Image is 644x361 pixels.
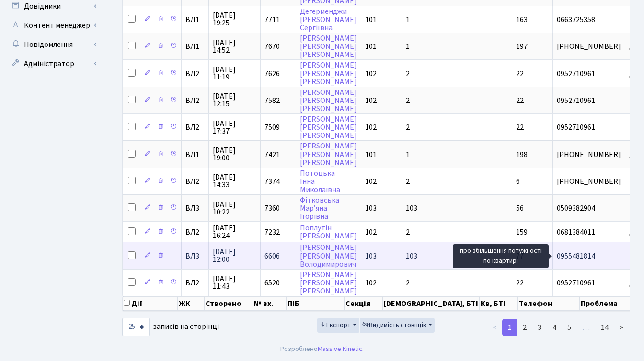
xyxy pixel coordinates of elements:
[516,14,528,25] span: 163
[300,87,357,114] a: [PERSON_NAME][PERSON_NAME][PERSON_NAME]
[532,319,547,336] a: 3
[365,122,377,133] span: 102
[318,344,362,354] a: Massive Kinetic
[300,6,357,33] a: Дегерменджи[PERSON_NAME]Сергіївна
[300,141,357,168] a: [PERSON_NAME][PERSON_NAME][PERSON_NAME]
[518,296,580,311] th: Телефон
[516,278,524,288] span: 22
[213,147,256,162] span: [DATE] 19:00
[406,14,410,25] span: 1
[264,149,280,160] span: 7421
[253,296,287,311] th: № вх.
[264,68,280,79] span: 7626
[264,251,280,261] span: 6606
[300,270,357,296] a: [PERSON_NAME][PERSON_NAME][PERSON_NAME]
[557,97,621,104] span: 0952710961
[300,243,357,270] a: [PERSON_NAME][PERSON_NAME]Володимирович
[383,296,480,311] th: [DEMOGRAPHIC_DATA], БТІ
[406,251,417,261] span: 103
[557,43,621,50] span: [PHONE_NUMBER]
[362,320,426,330] span: Видимість стовпців
[300,195,339,222] a: ФітковськаМар’янаІгорівна
[516,68,524,79] span: 22
[406,68,410,79] span: 2
[264,122,280,133] span: 7509
[365,227,377,237] span: 102
[264,227,280,237] span: 7232
[213,66,256,81] span: [DATE] 11:19
[264,278,280,288] span: 6520
[406,41,410,52] span: 1
[480,296,518,311] th: Кв, БТІ
[345,296,383,311] th: Секція
[213,248,256,263] span: [DATE] 12:00
[300,33,357,60] a: [PERSON_NAME][PERSON_NAME][PERSON_NAME]
[122,318,219,336] label: записів на сторінці
[185,97,205,104] span: ВЛ2
[264,41,280,52] span: 7670
[123,296,178,311] th: Дії
[213,275,256,290] span: [DATE] 11:43
[502,319,517,336] a: 1
[185,178,205,185] span: ВЛ2
[213,173,256,189] span: [DATE] 14:33
[557,228,621,236] span: 0681384011
[406,278,410,288] span: 2
[406,203,417,214] span: 103
[365,176,377,187] span: 102
[365,149,377,160] span: 101
[280,344,364,354] div: Розроблено .
[185,16,205,23] span: ВЛ1
[562,319,577,336] a: 5
[213,11,256,27] span: [DATE] 19:25
[185,124,205,131] span: ВЛ2
[557,252,621,260] span: 0955481814
[365,14,377,25] span: 101
[5,54,101,73] a: Адміністратор
[517,319,532,336] a: 2
[300,168,340,195] a: ПотоцькаІннаМиколаївна
[406,176,410,187] span: 2
[213,224,256,239] span: [DATE] 16:24
[365,203,377,214] span: 103
[185,204,205,212] span: ВЛ3
[557,70,621,78] span: 0952710961
[360,318,435,333] button: Видимість стовпців
[185,43,205,50] span: ВЛ1
[320,320,351,330] span: Експорт
[185,70,205,78] span: ВЛ2
[516,122,524,133] span: 22
[185,252,205,260] span: ВЛ3
[406,149,410,160] span: 1
[406,95,410,106] span: 2
[365,278,377,288] span: 102
[185,151,205,158] span: ВЛ1
[185,228,205,236] span: ВЛ2
[557,178,621,185] span: [PHONE_NUMBER]
[516,95,524,106] span: 22
[516,149,528,160] span: 198
[5,35,101,54] a: Повідомлення
[365,68,377,79] span: 102
[178,296,205,311] th: ЖК
[614,319,630,336] a: >
[300,223,357,241] a: Поплутін[PERSON_NAME]
[365,41,377,52] span: 101
[213,92,256,108] span: [DATE] 12:15
[213,120,256,135] span: [DATE] 17:37
[557,124,621,131] span: 0952710961
[317,318,359,333] button: Експорт
[213,39,256,54] span: [DATE] 14:52
[287,296,345,311] th: ПІБ
[205,296,253,311] th: Створено
[213,201,256,216] span: [DATE] 10:22
[264,203,280,214] span: 7360
[516,203,524,214] span: 56
[547,319,562,336] a: 4
[300,60,357,87] a: [PERSON_NAME][PERSON_NAME][PERSON_NAME]
[516,227,528,237] span: 159
[185,279,205,287] span: ВЛ2
[365,95,377,106] span: 102
[5,16,101,35] a: Контент менеджер
[300,114,357,141] a: [PERSON_NAME][PERSON_NAME][PERSON_NAME]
